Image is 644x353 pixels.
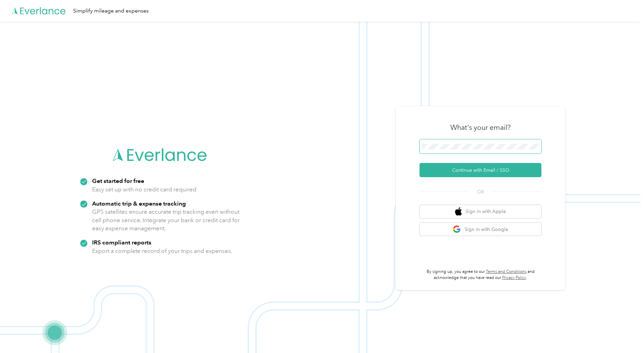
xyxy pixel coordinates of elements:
[469,188,492,195] span: OR
[92,239,151,246] strong: IRS compliant reports
[92,185,196,194] p: Easy set up with no credit card required
[453,225,461,234] img: google logo
[420,269,541,281] p: By signing up, you agree to our and acknowledge that you have read our .
[486,269,527,274] a: Terms and Conditions
[455,207,462,216] img: apple logo
[92,200,186,207] strong: Automatic trip & expense tracking
[73,7,149,15] div: Simplify mileage and expenses
[92,247,232,255] p: Export a complete record of your trips and expenses.
[450,123,511,132] h3: What's your email?
[92,177,144,184] strong: Get started for free
[420,223,541,236] button: google logoSign in with Google
[420,163,541,177] button: Continue with Email / SSO
[92,208,240,233] p: GPS satellites ensure accurate trip tracking even without cell phone service. Integrate your bank...
[502,275,526,280] a: Privacy Policy
[420,205,541,218] button: apple logoSign in with Apple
